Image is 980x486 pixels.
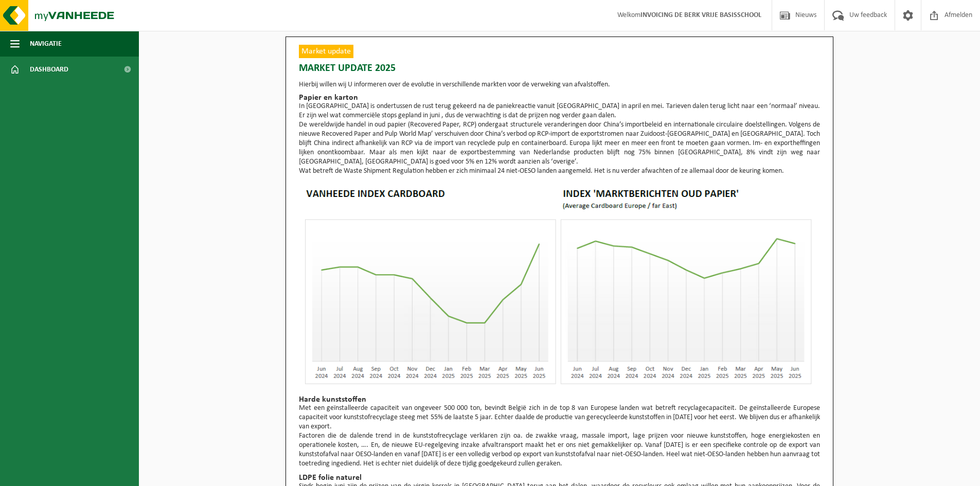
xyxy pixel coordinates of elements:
[299,474,820,482] h2: LDPE folie naturel
[299,81,820,88] p: Hierbij willen wij U informeren over de evolutie in verschillende markten voor de verweking van a...
[299,120,820,167] p: De wereldwijde handel in oud papier (Recovered Paper, RCP) ondergaat structurele veranderingen do...
[299,102,820,120] p: In [GEOGRAPHIC_DATA] is ondertussen de rust terug gekeerd na de paniekreactie vanuit [GEOGRAPHIC_...
[299,395,820,404] h2: Harde kunststoffen
[299,167,820,176] p: Wat betreft de Waste Shipment Regulation hebben er zich minimaal 24 niet-OESO landen aangemeld. H...
[30,57,68,82] span: Dashboard
[299,94,820,102] h2: Papier en karton
[299,431,820,469] p: Factoren die de dalende trend in de kunststofrecyclage verklaren zijn oa. de zwakke vraag, massal...
[299,61,396,76] span: Market update 2025
[640,11,761,19] strong: INVOICING DE BERK VRIJE BASISSCHOOL
[30,31,62,57] span: Navigatie
[299,404,820,431] p: Met een geïnstalleerde capaciteit van ongeveer 500 000 ton, bevindt België zich in de top 8 van E...
[299,45,353,58] span: Market update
